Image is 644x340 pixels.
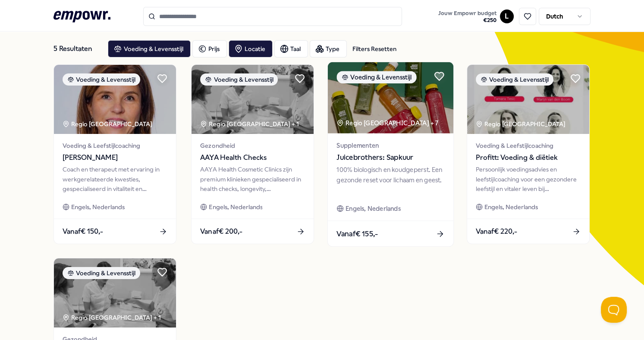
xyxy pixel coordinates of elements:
img: package image [467,65,589,134]
div: Filters Resetten [352,44,396,54]
span: Voeding & Leefstijlcoaching [476,141,581,150]
a: package imageVoeding & LevensstijlRegio [GEOGRAPHIC_DATA] Voeding & LeefstijlcoachingProfitt: Voe... [467,64,590,244]
button: Prijs [192,40,227,57]
input: Search for products, categories or subcategories [143,7,402,26]
img: package image [327,62,453,133]
span: Jouw Empowr budget [438,10,496,17]
span: Engels, Nederlands [345,203,400,213]
span: € 250 [438,17,496,24]
div: Regio [GEOGRAPHIC_DATA] + 1 [63,313,161,322]
div: Coach en therapeut met ervaring in werkgerelateerde kwesties, gespecialiseerd in vitaliteit en vo... [63,165,167,194]
span: Gezondheid [200,141,305,150]
a: Jouw Empowr budget€250 [435,7,500,25]
span: Engels, Nederlands [484,202,538,212]
div: Voeding & Levensstijl [336,71,416,83]
span: Profitt: Voeding & diëtiek [476,152,581,163]
span: Juicebrothers: Sapkuur [336,152,444,163]
button: Jouw Empowr budget€250 [437,8,498,25]
span: Voeding & Leefstijlcoaching [63,141,167,150]
a: package imageVoeding & LevensstijlRegio [GEOGRAPHIC_DATA] Voeding & Leefstijlcoaching[PERSON_NAME... [53,64,176,244]
span: [PERSON_NAME] [63,152,167,163]
div: Voeding & Levensstijl [200,73,278,86]
div: Voeding & Levensstijl [63,267,140,279]
a: package imageVoeding & LevensstijlRegio [GEOGRAPHIC_DATA] + 1GezondheidAAYA Health ChecksAAYA Hea... [191,64,314,244]
div: AAYA Health Cosmetic Clinics zijn premium klinieken gespecialiseerd in health checks, longevity, ... [200,165,305,194]
span: Engels, Nederlands [71,202,125,212]
div: 100% biologisch en koudgeperst. Een gezonde reset voor lichaam en geest. [336,165,444,195]
div: Regio [GEOGRAPHIC_DATA] [63,119,154,129]
div: Persoonlijk voedingsadvies en leefstijlcoaching voor een gezondere leefstijl en vitaler leven bij... [476,165,581,194]
a: package imageVoeding & LevensstijlRegio [GEOGRAPHIC_DATA] + 7SupplementenJuicebrothers: Sapkuur10... [327,62,454,247]
span: Vanaf € 200,- [200,226,242,237]
div: Voeding & Levensstijl [476,73,553,86]
img: package image [54,258,176,327]
button: L [500,10,514,23]
button: Voeding & Levensstijl [108,40,191,57]
img: package image [192,65,314,134]
button: Locatie [229,40,273,57]
div: Voeding & Levensstijl [63,73,140,86]
div: Regio [GEOGRAPHIC_DATA] + 1 [200,119,298,129]
button: Type [310,40,347,57]
button: Taal [274,40,308,57]
div: 5 Resultaten [53,40,101,57]
img: package image [54,65,176,134]
span: Supplementen [336,140,444,150]
div: Regio [GEOGRAPHIC_DATA] [476,119,567,129]
span: Engels, Nederlands [209,202,262,212]
div: Regio [GEOGRAPHIC_DATA] + 7 [336,118,438,128]
span: Vanaf € 150,- [63,226,103,237]
span: AAYA Health Checks [200,152,305,163]
span: Vanaf € 220,- [476,226,517,237]
span: Vanaf € 155,- [336,228,378,239]
iframe: Help Scout Beacon - Open [601,297,627,323]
